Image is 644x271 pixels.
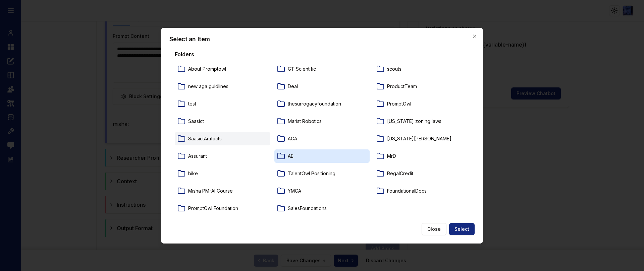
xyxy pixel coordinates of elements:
[188,205,238,212] p: PromptOwl Foundation
[288,83,298,90] p: Deal
[188,188,233,194] p: Misha PM-AI Course
[188,83,228,90] p: new aga guidlines
[387,118,441,125] p: [US_STATE] zoning laws
[288,205,327,212] p: SalesFoundations
[387,170,413,177] p: RegalCredit
[288,170,335,177] p: TalentOwl Positioning
[188,153,207,159] p: Assurant
[449,223,475,235] button: Select
[188,118,204,125] p: Saasict
[387,135,451,142] p: [US_STATE][PERSON_NAME]
[387,188,427,194] p: FoundationalDocs
[169,36,475,42] h2: Select an Item
[188,170,198,177] p: bike
[288,66,316,72] p: GT Scientific
[288,100,341,107] p: thesurrogacyfoundation
[422,223,446,235] button: Close
[175,50,469,58] h3: Folders
[387,83,417,90] p: ProductTeam
[387,153,396,159] p: MrD
[387,100,411,107] p: PromptOwl
[188,66,226,72] p: About Promptowl
[288,118,322,125] p: Marist Robotics
[288,135,297,142] p: AGA
[387,66,401,72] p: scouts
[188,100,196,107] p: test
[288,153,293,159] p: AE
[288,188,301,194] p: YMCA
[188,135,222,142] p: SaasictArtifacts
